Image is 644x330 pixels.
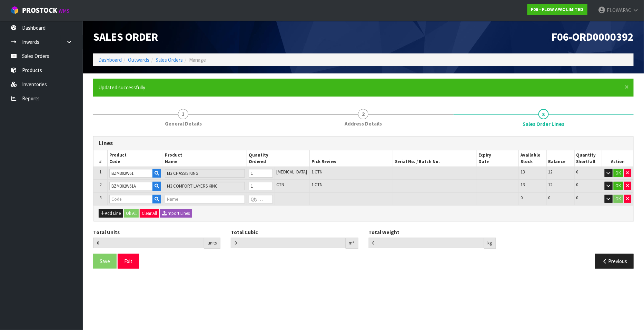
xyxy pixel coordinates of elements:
button: Clear All [140,209,159,218]
input: Total Cubic [231,238,345,248]
button: Import Lines [160,209,192,218]
span: 12 [548,182,553,188]
a: Dashboard [98,57,122,63]
th: Balance [546,150,574,167]
button: OK [614,169,623,177]
a: Outwards [128,57,149,63]
span: × [625,82,629,92]
span: 0 [576,169,578,175]
span: Sales Order [93,30,158,44]
span: 2 [358,109,368,119]
span: [MEDICAL_DATA] [277,169,307,175]
span: Updated successfully [98,84,145,91]
small: WMS [59,8,69,14]
span: 12 [548,169,553,175]
th: Serial No. / Batch No. [393,150,477,167]
span: Sales Order Lines [523,120,564,128]
button: Add Line [99,209,123,218]
input: Name [165,169,245,178]
span: 0 [521,195,523,201]
span: Sales Order Lines [93,131,634,274]
span: ProStock [22,6,57,15]
input: Name [165,182,245,190]
input: Code [109,195,153,203]
a: Sales Orders [156,57,183,63]
span: 0 [576,182,578,188]
span: General Details [165,120,202,127]
button: Save [93,254,117,269]
input: Total Weight [369,238,484,248]
th: Pick Review [309,150,393,167]
span: 3 [538,109,549,119]
button: OK [614,195,623,203]
span: Save [100,258,110,264]
span: 3 [99,195,101,201]
span: 13 [521,169,525,175]
span: 2 [99,182,101,188]
span: CTN [277,182,285,188]
th: Product Code [107,150,163,167]
span: 1 [99,169,101,175]
span: 13 [521,182,525,188]
img: cube-alt.png [10,6,19,14]
th: Action [602,150,633,167]
th: Quantity Ordered [247,150,309,167]
input: Code [109,169,153,178]
th: Product Name [163,150,247,167]
span: 0 [548,195,551,201]
span: 1 [178,109,188,119]
span: FLOWAPAC [607,7,631,13]
th: Available Stock [518,150,546,167]
strong: F06 - FLOW APAC LIMITED [531,7,584,12]
div: kg [484,238,496,249]
span: 1 CTN [311,182,323,188]
input: Qty Ordered [249,169,273,178]
span: Manage [189,57,206,63]
button: Exit [118,254,139,269]
input: Qty Ordered [249,182,273,190]
input: Code [109,182,153,190]
span: Address Details [345,120,382,127]
input: Name [165,195,245,203]
div: units [204,238,220,249]
button: Previous [595,254,634,269]
th: # [93,150,107,167]
span: F06-ORD0000392 [552,30,634,44]
input: Total Units [93,238,204,248]
input: Qty Ordered [249,195,273,203]
label: Total Weight [369,229,400,236]
th: Expiry Date [477,150,518,167]
div: m³ [346,238,358,249]
th: Quantity Shortfall [574,150,602,167]
label: Total Units [93,229,120,236]
button: OK [614,182,623,190]
span: 0 [576,195,578,201]
h3: Lines [99,140,628,147]
button: Ok All [124,209,139,218]
span: 1 CTN [311,169,323,175]
label: Total Cubic [231,229,258,236]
